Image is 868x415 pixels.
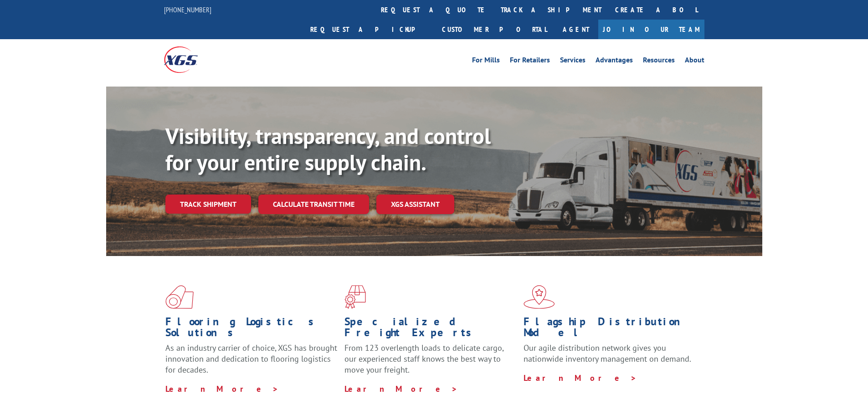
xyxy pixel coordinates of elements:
a: Services [560,56,586,67]
a: Request a pickup [303,20,435,39]
span: Our agile distribution network gives you nationwide inventory management on demand. [524,343,691,364]
a: For Mills [472,56,500,67]
a: XGS ASSISTANT [376,195,454,214]
a: Calculate transit time [258,195,369,214]
a: For Retailers [510,56,550,67]
a: Agent [554,20,598,39]
a: Learn More > [524,373,637,383]
a: Advantages [596,56,633,67]
a: Customer Portal [435,20,554,39]
h1: Flooring Logistics Solutions [165,316,338,343]
a: Track shipment [165,195,251,214]
a: Resources [643,56,675,67]
a: [PHONE_NUMBER] [164,5,211,14]
a: About [685,56,704,67]
a: Join Our Team [598,20,704,39]
img: xgs-icon-flagship-distribution-model-red [524,285,555,309]
h1: Specialized Freight Experts [344,316,517,343]
img: xgs-icon-total-supply-chain-intelligence-red [165,285,194,309]
a: Learn More > [165,384,279,394]
span: As an industry carrier of choice, XGS has brought innovation and dedication to flooring logistics... [165,343,337,375]
b: Visibility, transparency, and control for your entire supply chain. [165,122,491,176]
img: xgs-icon-focused-on-flooring-red [344,285,366,309]
a: Learn More > [344,384,458,394]
h1: Flagship Distribution Model [524,316,696,343]
p: From 123 overlength loads to delicate cargo, our experienced staff knows the best way to move you... [344,343,517,383]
